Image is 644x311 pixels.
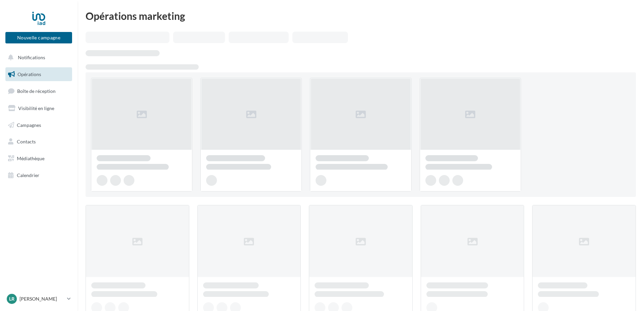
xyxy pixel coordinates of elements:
[4,101,73,115] a: Visibilité en ligne
[5,32,72,43] button: Nouvelle campagne
[86,11,636,21] div: Opérations marketing
[4,151,73,166] a: Médiathèque
[4,67,73,81] a: Opérations
[18,71,41,77] span: Opérations
[17,88,56,94] span: Boîte de réception
[4,84,73,98] a: Boîte de réception
[17,139,36,144] span: Contacts
[17,155,44,161] span: Médiathèque
[18,105,54,111] span: Visibilité en ligne
[17,122,41,128] span: Campagnes
[4,168,73,182] a: Calendrier
[4,118,73,132] a: Campagnes
[9,296,14,302] span: LR
[4,50,71,65] button: Notifications
[4,135,73,149] a: Contacts
[17,172,39,178] span: Calendrier
[20,296,64,302] p: [PERSON_NAME]
[5,292,72,305] a: LR [PERSON_NAME]
[18,55,45,60] span: Notifications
